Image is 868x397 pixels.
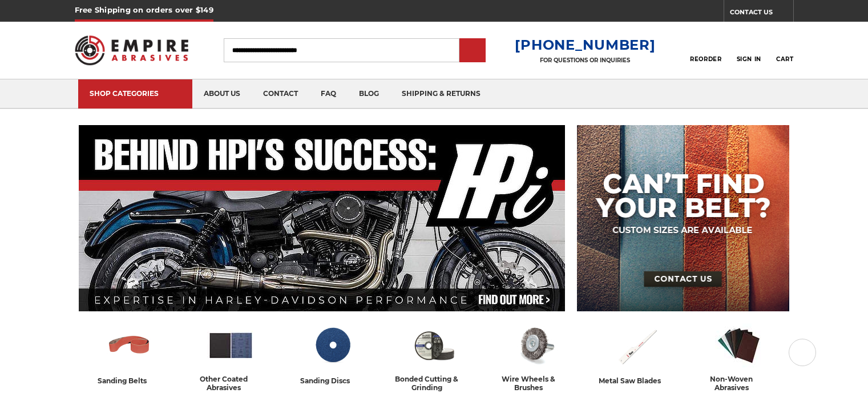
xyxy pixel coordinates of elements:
[515,57,655,64] p: FOR QUESTIONS OR INQUIRIES
[388,322,481,392] a: bonded cutting & grinding
[309,322,356,369] img: Sanding Discs
[390,79,492,109] a: shipping & returns
[613,322,661,369] img: Metal Saw Blades
[106,322,153,369] img: Sanding Belts
[185,322,277,392] a: other coated abrasives
[599,375,676,387] div: metal saw blades
[185,375,277,392] div: other coated abrasives
[98,375,162,387] div: sanding belts
[252,79,309,109] a: contact
[410,322,458,369] img: Bonded Cutting & Grinding
[776,38,793,63] a: Cart
[309,79,348,109] a: faq
[75,28,189,73] img: Empire Abrasives
[730,6,793,22] a: CONTACT US
[388,375,481,392] div: bonded cutting & grinding
[90,89,181,98] div: SHOP CATEGORIES
[348,79,390,109] a: blog
[515,37,655,53] a: [PHONE_NUMBER]
[776,55,793,63] span: Cart
[693,322,785,392] a: non-woven abrasives
[79,125,566,311] img: Banner for an interview featuring Horsepower Inc who makes Harley performance upgrades featured o...
[83,322,176,387] a: sanding belts
[286,322,379,387] a: sanding discs
[461,39,484,62] input: Submit
[591,322,684,387] a: metal saw blades
[192,79,252,109] a: about us
[490,375,582,392] div: wire wheels & brushes
[512,322,559,369] img: Wire Wheels & Brushes
[207,322,255,369] img: Other Coated Abrasives
[490,322,582,392] a: wire wheels & brushes
[715,322,762,369] img: Non-woven Abrasives
[690,55,721,63] span: Reorder
[789,339,816,366] button: Next
[300,375,365,387] div: sanding discs
[690,38,721,62] a: Reorder
[577,125,789,311] img: promo banner for custom belts.
[693,375,785,392] div: non-woven abrasives
[737,55,761,63] span: Sign In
